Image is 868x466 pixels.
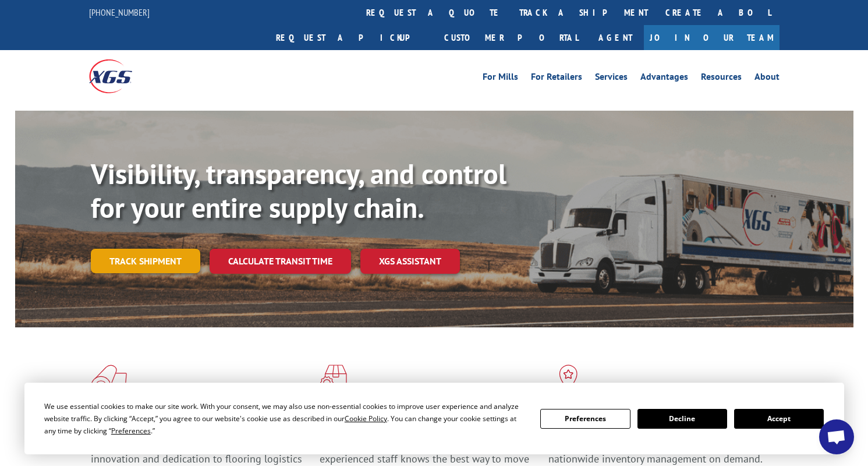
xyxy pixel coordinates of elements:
[435,25,587,50] a: Customer Portal
[267,25,435,50] a: Request a pickup
[89,6,150,18] a: [PHONE_NUMBER]
[360,249,460,274] a: XGS ASSISTANT
[24,383,844,454] div: Cookie Consent Prompt
[91,249,200,273] a: Track shipment
[540,409,630,429] button: Preferences
[637,409,727,429] button: Decline
[595,72,628,85] a: Services
[210,249,351,274] a: Calculate transit time
[531,72,582,85] a: For Retailers
[819,419,854,454] div: Open chat
[345,414,387,423] span: Cookie Policy
[640,72,688,85] a: Advantages
[587,25,644,50] a: Agent
[701,72,742,85] a: Resources
[548,365,589,395] img: xgs-icon-flagship-distribution-model-red
[111,426,151,436] span: Preferences
[320,365,347,395] img: xgs-icon-focused-on-flooring-red
[44,400,526,437] div: We use essential cookies to make our site work. With your consent, we may also use non-essential ...
[91,156,506,225] b: Visibility, transparency, and control for your entire supply chain.
[644,25,780,50] a: Join Our Team
[754,72,780,85] a: About
[91,365,127,395] img: xgs-icon-total-supply-chain-intelligence-red
[734,409,824,429] button: Accept
[483,72,518,85] a: For Mills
